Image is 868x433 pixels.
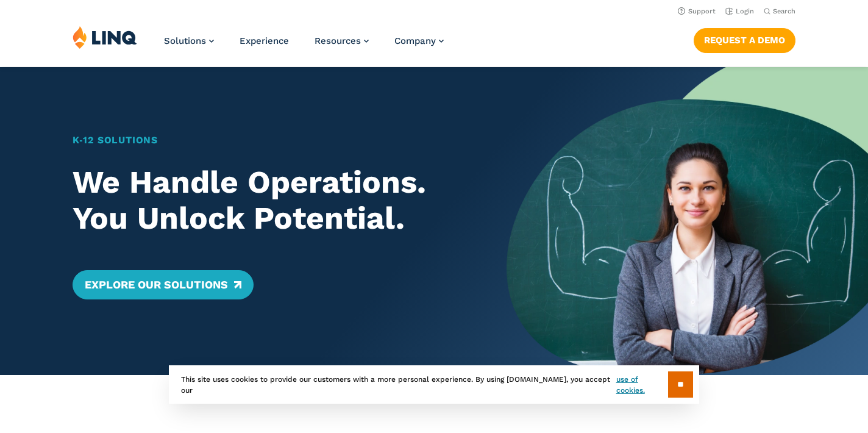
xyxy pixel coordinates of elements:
[164,35,206,46] span: Solutions
[694,28,795,52] a: Request a Demo
[394,35,436,46] span: Company
[73,133,471,148] h1: K‑12 Solutions
[694,26,795,52] nav: Button Navigation
[169,365,699,404] div: This site uses cookies to provide our customers with a more personal experience. By using [DOMAIN...
[73,164,471,236] h2: We Handle Operations. You Unlock Potential.
[678,7,716,15] a: Support
[616,374,668,396] a: use of cookies.
[394,35,444,46] a: Company
[73,270,254,299] a: Explore Our Solutions
[507,67,868,375] img: Home Banner
[164,35,214,46] a: Solutions
[240,35,289,46] a: Experience
[725,7,754,15] a: Login
[764,7,795,16] button: Open Search Bar
[773,7,795,15] span: Search
[73,26,137,49] img: LINQ | K‑12 Software
[164,26,444,66] nav: Primary Navigation
[315,35,369,46] a: Resources
[315,35,361,46] span: Resources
